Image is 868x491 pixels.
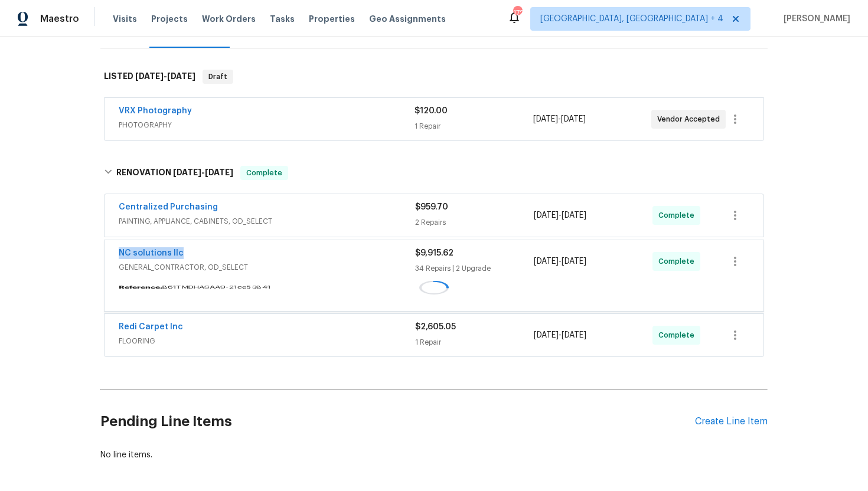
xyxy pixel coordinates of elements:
[695,416,768,427] div: Create Line Item
[116,166,233,180] h6: RENOVATION
[119,119,415,131] span: PHOTOGRAPHY
[173,168,201,176] span: [DATE]
[167,72,195,80] span: [DATE]
[135,72,164,80] span: [DATE]
[119,107,192,115] a: VRX Photography
[415,336,534,348] div: 1 Repair
[119,249,184,257] a: NC solutions llc
[534,256,586,267] span: -
[119,335,415,347] span: FLOORING
[100,58,768,96] div: LISTED [DATE]-[DATE]Draft
[173,168,233,176] span: -
[100,394,695,449] h2: Pending Line Items
[119,215,415,227] span: PAINTING, APPLIANCE, CABINETS, OD_SELECT
[100,154,768,192] div: RENOVATION [DATE]-[DATE]Complete
[100,449,768,461] div: No line items.
[119,323,183,331] a: Redi Carpet Inc
[779,13,850,25] span: [PERSON_NAME]
[205,168,233,176] span: [DATE]
[561,115,586,123] span: [DATE]
[369,13,446,25] span: Geo Assignments
[135,72,195,80] span: -
[242,167,287,179] span: Complete
[415,203,448,211] span: $959.70
[658,329,699,341] span: Complete
[113,13,137,25] span: Visits
[40,13,79,25] span: Maestro
[534,257,559,266] span: [DATE]
[309,13,355,25] span: Properties
[534,331,559,339] span: [DATE]
[204,71,232,83] span: Draft
[513,7,521,19] div: 172
[657,113,725,125] span: Vendor Accepted
[415,217,534,228] div: 2 Repairs
[540,13,723,25] span: [GEOGRAPHIC_DATA], [GEOGRAPHIC_DATA] + 4
[534,210,586,221] span: -
[415,263,534,274] div: 34 Repairs | 2 Upgrade
[415,120,533,132] div: 1 Repair
[415,107,448,115] span: $120.00
[534,211,559,220] span: [DATE]
[415,249,453,257] span: $9,915.62
[202,13,256,25] span: Work Orders
[104,70,195,84] h6: LISTED
[533,113,586,125] span: -
[562,331,586,339] span: [DATE]
[151,13,188,25] span: Projects
[270,15,295,23] span: Tasks
[533,115,558,123] span: [DATE]
[562,257,586,266] span: [DATE]
[119,203,218,211] a: Centralized Purchasing
[415,323,456,331] span: $2,605.05
[534,329,586,341] span: -
[658,210,699,221] span: Complete
[119,261,415,273] span: GENERAL_CONTRACTOR, OD_SELECT
[562,211,586,220] span: [DATE]
[658,256,699,267] span: Complete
